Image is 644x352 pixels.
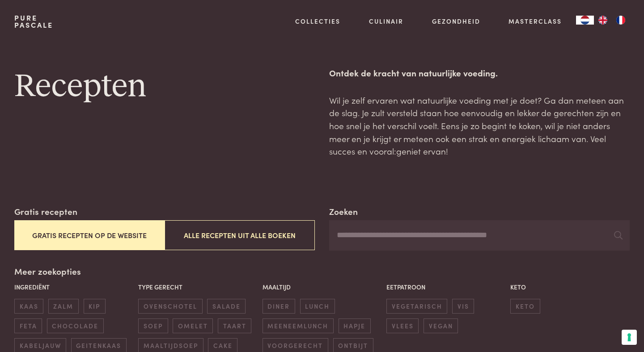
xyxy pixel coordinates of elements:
[14,318,42,333] span: feta
[207,299,246,314] span: salade
[138,282,258,292] p: Type gerecht
[329,67,498,79] strong: Ontdek de kracht van natuurlijke voeding.
[165,220,315,250] button: Alle recepten uit alle boeken
[510,299,540,314] span: keto
[48,299,79,314] span: zalm
[47,318,104,333] span: chocolade
[386,299,447,314] span: vegetarisch
[300,299,335,314] span: lunch
[386,318,419,333] span: vlees
[594,16,630,25] ul: Language list
[295,17,340,26] a: Collecties
[14,220,165,250] button: Gratis recepten op de website
[612,16,630,25] a: FR
[339,318,371,333] span: hapje
[263,318,334,333] span: meeneemlunch
[576,16,594,25] div: Language
[452,299,474,314] span: vis
[173,318,213,333] span: omelet
[14,205,77,218] label: Gratis recepten
[14,299,43,314] span: kaas
[576,16,630,25] aside: Language selected: Nederlands
[329,205,358,218] label: Zoeken
[594,16,612,25] a: EN
[84,299,106,314] span: kip
[14,14,53,29] a: PurePascale
[622,330,637,345] button: Uw voorkeuren voor toestemming voor trackingtechnologieën
[14,282,134,292] p: Ingrediënt
[263,282,382,292] p: Maaltijd
[386,282,506,292] p: Eetpatroon
[138,299,202,314] span: ovenschotel
[369,17,403,26] a: Culinair
[14,67,315,107] h1: Recepten
[508,17,562,26] a: Masterclass
[218,318,251,333] span: taart
[432,17,480,26] a: Gezondheid
[329,94,630,158] p: Wil je zelf ervaren wat natuurlijke voeding met je doet? Ga dan meteen aan de slag. Je zult verst...
[510,282,630,292] p: Keto
[263,299,295,314] span: diner
[424,318,458,333] span: vegan
[576,16,594,25] a: NL
[138,318,168,333] span: soep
